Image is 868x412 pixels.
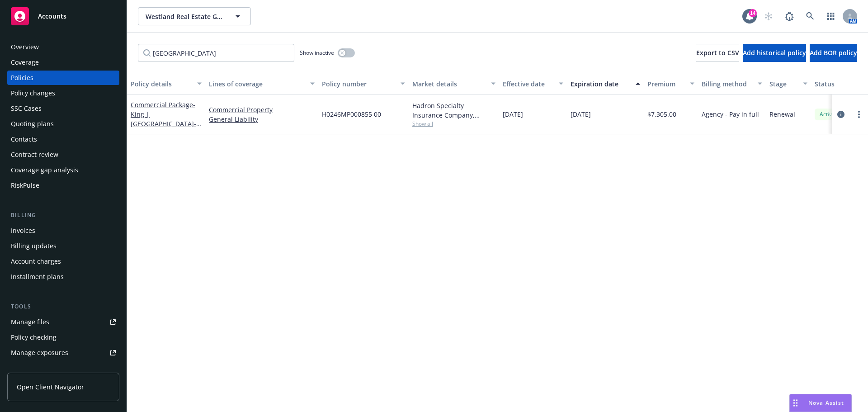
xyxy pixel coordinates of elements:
[7,132,119,147] a: Contacts
[503,109,523,119] span: [DATE]
[209,105,315,114] a: Commercial Property
[499,73,567,95] button: Effective date
[127,73,205,95] button: Policy details
[11,361,70,375] div: Manage certificates
[759,7,778,25] a: Start snowing
[11,270,64,284] div: Installment plans
[7,71,119,85] a: Policies
[571,79,630,89] div: Expiration date
[11,117,54,131] div: Quoting plans
[818,110,836,118] span: Active
[7,101,119,116] a: SSC Cases
[702,79,752,89] div: Billing method
[647,79,684,89] div: Premium
[412,120,495,128] span: Show all
[647,109,676,119] span: $7,305.00
[7,147,119,162] a: Contract review
[789,394,852,412] button: Nova Assist
[11,40,39,54] div: Overview
[11,330,57,345] div: Policy checking
[801,7,819,25] a: Search
[300,49,334,57] span: Show inactive
[7,4,119,29] a: Accounts
[146,12,224,21] span: Westland Real Estate Group
[810,44,857,62] button: Add BOR policy
[11,132,37,147] div: Contacts
[702,109,759,119] span: Agency - Pay in full
[138,44,294,62] input: Filter by keyword...
[209,79,305,89] div: Lines of coverage
[11,163,78,177] div: Coverage gap analysis
[696,44,739,62] button: Export to CSV
[571,109,591,119] span: [DATE]
[11,178,39,193] div: RiskPulse
[567,73,644,95] button: Expiration date
[7,178,119,193] a: RiskPulse
[131,79,192,89] div: Policy details
[743,48,806,57] span: Add historical policy
[11,71,33,85] div: Policies
[11,254,61,269] div: Account charges
[11,55,39,70] div: Coverage
[11,147,58,162] div: Contract review
[854,109,864,120] a: more
[766,73,811,95] button: Stage
[503,79,553,89] div: Effective date
[131,100,201,147] span: - King | [GEOGRAPHIC_DATA]-[PERSON_NAME][GEOGRAPHIC_DATA]
[318,73,409,95] button: Policy number
[749,9,757,17] div: 14
[131,100,196,147] a: Commercial Package
[7,270,119,284] a: Installment plans
[7,361,119,375] a: Manage certificates
[769,109,795,119] span: Renewal
[7,346,119,360] a: Manage exposures
[822,7,840,25] a: Switch app
[743,44,806,62] button: Add historical policy
[835,109,846,120] a: circleInformation
[7,239,119,253] a: Billing updates
[205,73,318,95] button: Lines of coverage
[7,117,119,131] a: Quoting plans
[412,79,486,89] div: Market details
[412,101,495,120] div: Hadron Specialty Insurance Company, Hadron Holdings, LP, King Insurance
[769,79,797,89] div: Stage
[209,114,315,124] a: General Liability
[698,73,766,95] button: Billing method
[808,399,844,407] span: Nova Assist
[780,7,798,25] a: Report a Bug
[7,223,119,238] a: Invoices
[7,211,119,220] div: Billing
[810,48,857,57] span: Add BOR policy
[11,86,55,100] div: Policy changes
[644,73,698,95] button: Premium
[11,239,57,253] div: Billing updates
[7,40,119,54] a: Overview
[17,382,84,392] span: Open Client Navigator
[322,109,381,119] span: H0246MP000855 00
[696,48,739,57] span: Export to CSV
[11,101,42,116] div: SSC Cases
[11,346,68,360] div: Manage exposures
[409,73,499,95] button: Market details
[7,330,119,345] a: Policy checking
[7,315,119,329] a: Manage files
[11,315,49,329] div: Manage files
[322,79,395,89] div: Policy number
[7,254,119,269] a: Account charges
[7,55,119,70] a: Coverage
[7,163,119,177] a: Coverage gap analysis
[7,302,119,311] div: Tools
[11,223,35,238] div: Invoices
[138,7,251,25] button: Westland Real Estate Group
[38,13,66,20] span: Accounts
[790,394,801,412] div: Drag to move
[7,86,119,100] a: Policy changes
